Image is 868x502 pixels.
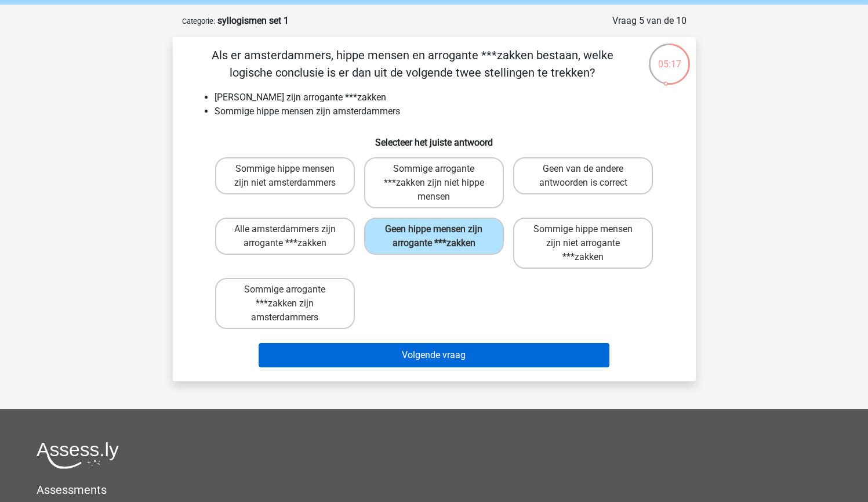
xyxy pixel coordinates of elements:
img: Assessly logo [37,442,119,469]
label: Sommige hippe mensen zijn niet amsterdammers [215,157,355,194]
label: Sommige arrogante ***zakken zijn niet hippe mensen [364,157,504,208]
label: Geen hippe mensen zijn arrogante ***zakken [364,218,504,255]
p: Als er amsterdammers, hippe mensen en arrogante ***zakken bestaan, welke logische conclusie is er... [191,46,634,81]
div: Vraag 5 van de 10 [612,14,687,28]
h6: Selecteer het juiste antwoord [191,128,677,148]
li: [PERSON_NAME] zijn arrogante ***zakken [215,91,677,104]
label: Sommige arrogante ***zakken zijn amsterdammers [215,278,355,329]
h5: Assessments [37,483,831,497]
button: Volgende vraag [259,343,609,367]
strong: syllogismen set 1 [217,15,289,26]
small: Categorie: [182,17,215,26]
div: 05:17 [648,42,691,71]
li: Sommige hippe mensen zijn amsterdammers [215,104,677,118]
label: Geen van de andere antwoorden is correct [513,157,653,194]
label: Alle amsterdammers zijn arrogante ***zakken [215,218,355,255]
label: Sommige hippe mensen zijn niet arrogante ***zakken [513,218,653,269]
